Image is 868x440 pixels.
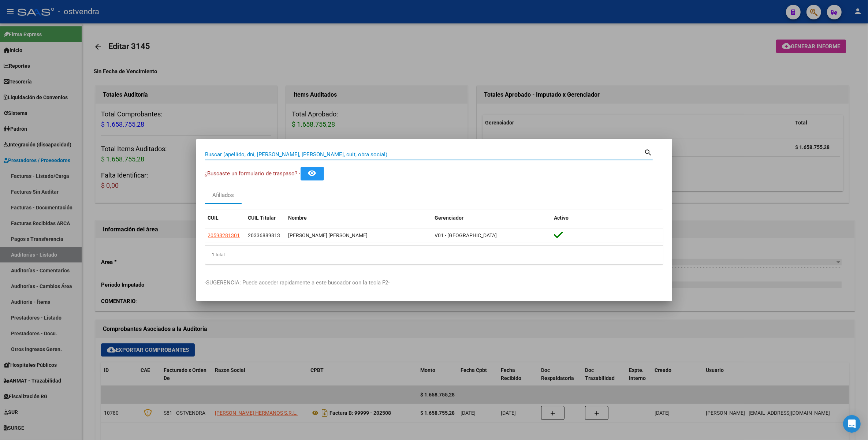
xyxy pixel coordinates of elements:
div: [PERSON_NAME] [PERSON_NAME] [288,231,429,240]
datatable-header-cell: Nombre [286,210,432,226]
span: Activo [554,215,569,221]
div: 1 total [205,246,663,264]
div: Afiliados [212,191,234,200]
span: ¿Buscaste un formulario de traspaso? - [205,170,301,177]
span: CUIL [208,215,219,221]
span: 20598281301 [208,232,240,238]
datatable-header-cell: CUIL [205,210,245,226]
datatable-header-cell: CUIL Titular [245,210,286,226]
span: V01 - [GEOGRAPHIC_DATA] [435,232,497,238]
p: -SUGERENCIA: Puede acceder rapidamente a este buscador con la tecla F2- [205,279,663,287]
span: CUIL Titular [248,215,276,221]
span: Gerenciador [435,215,464,221]
mat-icon: search [644,148,653,156]
div: Open Intercom Messenger [843,415,861,433]
datatable-header-cell: Gerenciador [432,210,551,226]
mat-icon: remove_red_eye [308,169,317,178]
datatable-header-cell: Activo [551,210,663,226]
span: 20336889813 [248,232,280,238]
span: Nombre [288,215,307,221]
